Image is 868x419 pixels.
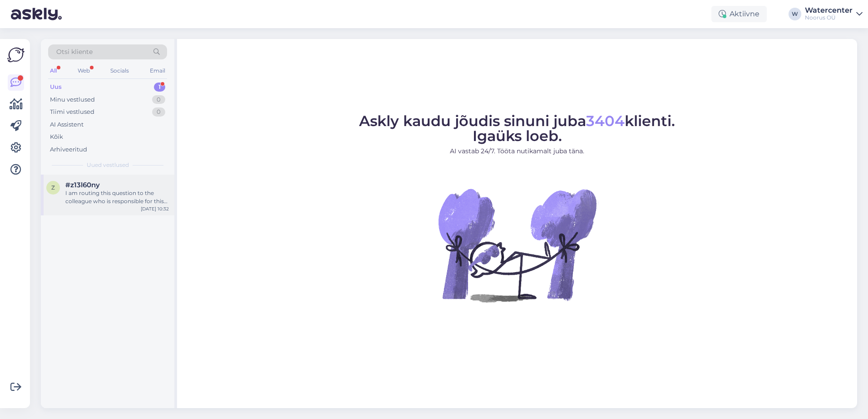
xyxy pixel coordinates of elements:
[148,65,167,77] div: Email
[50,107,94,117] div: Tiimi vestlused
[805,14,853,21] div: Noorus OÜ
[359,112,675,145] span: Askly kaudu jõudis sinuni juba klienti. Igaüks loeb.
[359,146,675,156] p: AI vastab 24/7. Tööta nutikamalt juba täna.
[805,7,863,21] a: WatercenterNoorus OÜ
[51,184,55,191] span: z
[141,205,169,212] div: [DATE] 10:32
[50,95,95,104] div: Minu vestlused
[108,65,131,77] div: Socials
[65,189,169,205] div: I am routing this question to the colleague who is responsible for this topic. The reply might ta...
[152,107,165,117] div: 0
[50,132,63,141] div: Kõik
[56,47,93,57] span: Otsi kliente
[50,145,87,154] div: Arhiveeritud
[805,7,853,14] div: Watercenter
[48,65,59,77] div: All
[7,46,25,63] img: Askly Logo
[50,120,84,129] div: AI Assistent
[435,163,599,326] img: No Chat active
[152,95,165,104] div: 0
[789,8,801,20] div: W
[87,161,129,169] span: Uued vestlused
[154,83,165,92] div: 1
[50,83,62,92] div: Uus
[711,6,767,22] div: Aktiivne
[65,181,100,189] span: #z13l60ny
[76,65,92,77] div: Web
[586,112,625,130] span: 3404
